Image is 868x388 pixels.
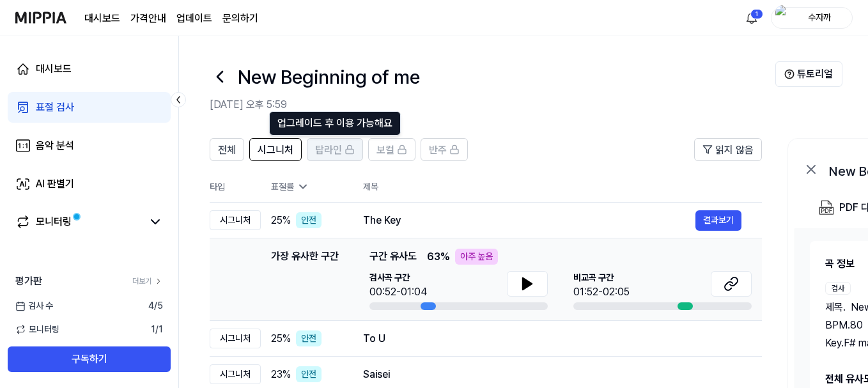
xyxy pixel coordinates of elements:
[695,210,741,231] button: 결과보기
[36,100,74,115] div: 표절 검사
[271,213,291,228] span: 25 %
[296,330,322,346] div: 안전
[210,210,261,230] div: 시그니처
[369,271,427,284] span: 검사곡 구간
[744,10,759,26] img: 알림
[315,143,342,158] span: 탑라인
[249,138,302,161] button: 시그니처
[132,275,163,287] a: 더보기
[210,329,261,348] div: 시그니처
[825,300,846,315] span: 제목 .
[784,69,794,79] img: Help
[36,61,72,77] div: 대시보드
[210,364,261,384] div: 시그니처
[750,9,763,19] div: 1
[573,271,630,284] span: 비교곡 구간
[296,366,322,382] div: 안전
[8,54,171,84] a: 대시보드
[741,8,762,28] button: 알림1
[271,331,291,346] span: 25 %
[8,346,171,372] button: 구독하기
[694,138,762,161] button: 읽지 않음
[271,180,343,194] div: 표절률
[36,214,72,229] div: 모니터링
[210,138,244,161] button: 전체
[20,20,31,31] img: logo_orange.svg
[8,92,171,123] a: 표절 검사
[141,75,215,84] div: Keywords by Traffic
[794,10,844,24] div: 수자까
[36,20,63,31] div: v 4.0.25
[15,299,53,313] span: 검사 수
[573,284,630,300] div: 01:52-02:05
[825,282,851,295] div: 검사
[218,143,236,158] span: 전체
[715,143,754,158] span: 읽지 않음
[427,249,450,265] span: 63 %
[271,367,291,382] span: 23 %
[775,61,842,87] button: 튜토리얼
[15,214,143,229] a: 모니터링
[210,171,261,203] th: 타입
[84,11,120,26] a: 대시보드
[127,74,137,84] img: tab_keywords_by_traffic_grey.svg
[238,63,420,91] h1: New Beginning of me
[771,7,853,29] button: profile수자까
[307,138,363,161] button: 탑라인
[151,323,163,336] span: 1 / 1
[20,33,31,43] img: website_grey.svg
[148,299,163,313] span: 4 / 5
[36,176,74,192] div: AI 판별기
[222,11,258,26] a: 문의하기
[35,74,45,84] img: tab_domain_overview_orange.svg
[258,143,293,158] span: 시그니처
[130,11,166,26] a: 가격안내
[176,11,212,26] a: 업데이트
[15,323,59,336] span: 모니터링
[775,5,791,31] img: profile
[363,213,695,228] div: The Key
[296,212,322,228] div: 안전
[369,249,417,265] span: 구간 유사도
[369,284,427,300] div: 00:52-01:04
[33,33,141,43] div: Domain: [DOMAIN_NAME]
[363,367,741,382] div: Saisei
[368,138,415,161] button: 보컬
[49,75,114,84] div: Domain Overview
[363,171,762,202] th: 제목
[8,130,171,161] a: 음악 분석
[269,111,401,136] div: 업그레이드 후 이용 가능해요
[376,143,394,158] span: 보컬
[429,143,447,158] span: 반주
[819,200,834,215] img: PDF Download
[363,331,741,346] div: To U
[8,169,171,199] a: AI 판별기
[15,274,42,289] span: 평가판
[421,138,468,161] button: 반주
[455,249,498,265] div: 아주 높음
[36,138,74,153] div: 음악 분석
[210,97,775,113] h2: [DATE] 오후 5:59
[271,249,339,310] div: 가장 유사한 구간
